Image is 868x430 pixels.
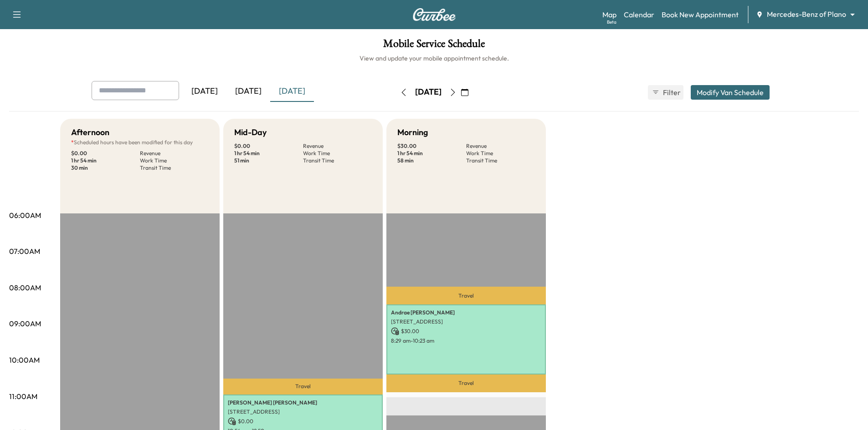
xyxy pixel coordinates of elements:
[183,81,226,102] div: [DATE]
[663,87,679,98] span: Filter
[234,157,303,164] p: 51 min
[691,85,770,100] button: Modify Van Schedule
[397,157,466,164] p: 58 min
[648,85,683,100] button: Filter
[397,142,466,150] p: $ 30.00
[397,150,466,157] p: 1 hr 54 min
[71,164,140,172] p: 30 min
[71,157,140,164] p: 1 hr 54 min
[767,9,846,20] span: Mercedes-Benz of Plano
[397,126,428,139] h5: Morning
[415,86,442,98] div: [DATE]
[228,408,378,415] p: [STREET_ADDRESS]
[662,9,739,20] a: Book New Appointment
[386,287,546,304] p: Travel
[9,318,41,329] p: 09:00AM
[228,399,378,406] p: [PERSON_NAME] [PERSON_NAME]
[391,337,541,344] p: 8:29 am - 10:23 am
[624,9,654,20] a: Calendar
[9,210,41,221] p: 06:00AM
[234,150,303,157] p: 1 hr 54 min
[140,157,209,164] p: Work Time
[140,164,209,172] p: Transit Time
[223,379,383,395] p: Travel
[466,142,535,150] p: Revenue
[391,327,541,335] p: $ 30.00
[9,38,859,54] h1: Mobile Service Schedule
[607,19,616,25] div: Beta
[228,417,378,425] p: $ 0.00
[303,142,372,150] p: Revenue
[226,81,270,102] div: [DATE]
[466,157,535,164] p: Transit Time
[9,354,40,365] p: 10:00AM
[391,309,541,316] p: Andrae [PERSON_NAME]
[303,150,372,157] p: Work Time
[71,126,109,139] h5: Afternoon
[386,374,546,392] p: Travel
[303,157,372,164] p: Transit Time
[140,150,209,157] p: Revenue
[9,246,40,257] p: 07:00AM
[71,139,209,146] p: Scheduled hours have been modified for this day
[9,54,859,63] h6: View and update your mobile appointment schedule.
[270,81,314,102] div: [DATE]
[234,142,303,150] p: $ 0.00
[234,126,267,139] h5: Mid-Day
[9,391,37,402] p: 11:00AM
[602,9,616,20] a: MapBeta
[412,8,456,21] img: Curbee Logo
[9,282,41,293] p: 08:00AM
[71,150,140,157] p: $ 0.00
[466,150,535,157] p: Work Time
[391,318,541,325] p: [STREET_ADDRESS]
